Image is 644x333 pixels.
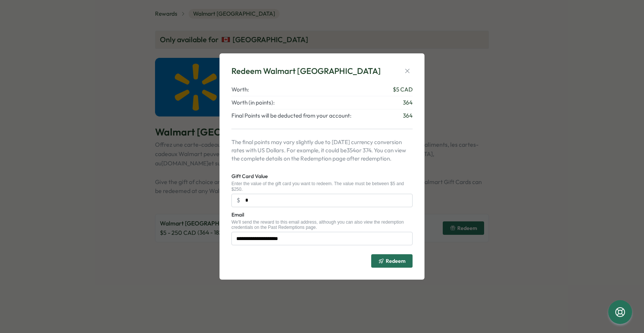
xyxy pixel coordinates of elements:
[231,138,413,163] p: The final points may vary slightly due to [DATE] currency conversion rates with US Dollars. For e...
[386,258,405,264] span: Redeem
[371,254,413,268] button: Redeem
[231,211,244,219] label: Email
[403,99,413,107] span: 364
[231,172,268,181] label: Gift Card Value
[231,181,413,192] div: Enter the value of the gift card you want to redeem. The value must be between $5 and $250.
[231,112,351,120] span: Final Points will be deducted from your account:
[403,112,413,120] span: 364
[231,99,275,107] span: Worth (in points):
[231,220,413,230] div: We'll send the reward to this email address, although you can also view the redemption credential...
[231,65,381,77] div: Redeem Walmart [GEOGRAPHIC_DATA]
[393,85,413,94] span: $ 5 CAD
[231,85,249,94] span: Worth:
